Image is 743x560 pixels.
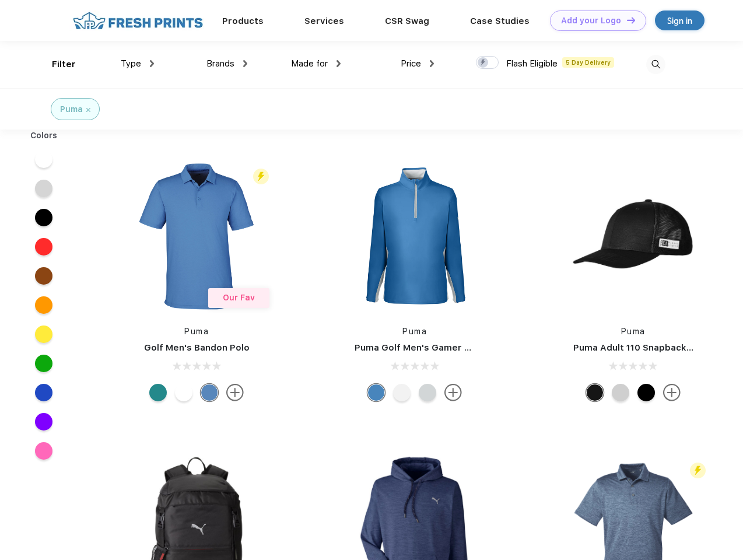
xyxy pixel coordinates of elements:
[393,384,411,401] div: Bright White
[637,384,655,401] div: Pma Blk Pma Blk
[69,10,206,31] img: fo%20logo%202.webp
[419,384,436,401] div: High Rise
[367,384,385,401] div: Bright Cobalt
[355,342,539,353] a: Puma Golf Men's Gamer Golf Quarter-Zip
[337,60,341,67] img: dropdown.png
[402,327,427,336] a: Puma
[144,342,250,353] a: Golf Men's Bandon Polo
[175,384,192,401] div: Bright White
[337,159,492,314] img: func=resize&h=266
[586,384,604,401] div: Pma Blk with Pma Blk
[149,384,167,401] div: Green Lagoon
[22,129,66,142] div: Colors
[201,384,218,401] div: Lake Blue
[150,60,154,67] img: dropdown.png
[184,327,209,336] a: Puma
[562,57,614,68] span: 5 Day Delivery
[627,17,635,23] img: DT
[223,293,255,302] span: Our Fav
[621,327,646,336] a: Puma
[304,16,344,26] a: Services
[86,108,90,112] img: filter_cancel.svg
[663,384,681,401] img: more.svg
[556,159,711,314] img: func=resize&h=266
[444,384,462,401] img: more.svg
[253,169,269,184] img: flash_active_toggle.svg
[690,463,706,478] img: flash_active_toggle.svg
[655,10,705,30] a: Sign in
[401,58,421,69] span: Price
[243,60,247,67] img: dropdown.png
[430,60,434,67] img: dropdown.png
[612,384,629,401] div: Quarry Brt Whit
[222,16,264,26] a: Products
[121,58,141,69] span: Type
[506,58,558,69] span: Flash Eligible
[60,103,83,116] div: Puma
[646,55,665,74] img: desktop_search.svg
[206,58,234,69] span: Brands
[52,58,76,71] div: Filter
[385,16,429,26] a: CSR Swag
[667,14,692,27] div: Sign in
[291,58,328,69] span: Made for
[226,384,244,401] img: more.svg
[119,159,274,314] img: func=resize&h=266
[561,16,621,26] div: Add your Logo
